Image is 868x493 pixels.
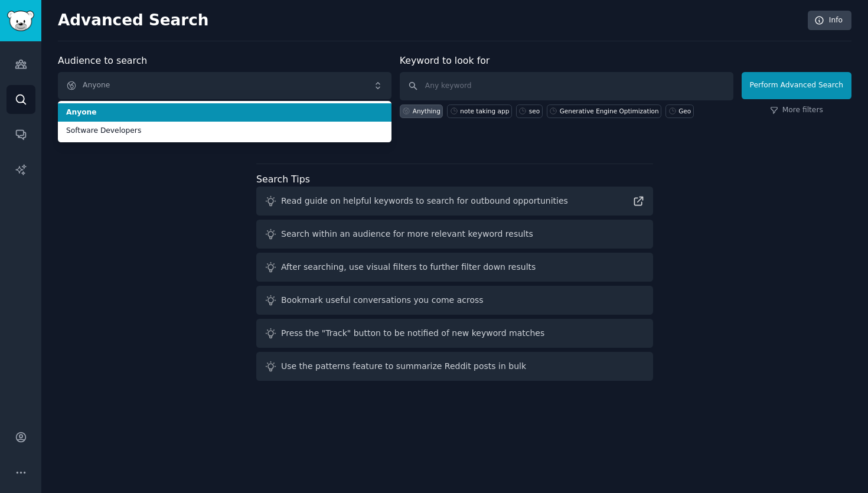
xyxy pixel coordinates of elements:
div: Anything [413,107,440,115]
img: GummySearch logo [7,11,34,31]
div: Search within an audience for more relevant keyword results [281,228,533,240]
a: More filters [770,105,823,116]
div: Bookmark useful conversations you come across [281,294,484,306]
label: Keyword to look for [400,55,490,66]
div: Use the patterns feature to summarize Reddit posts in bulk [281,360,526,373]
button: Perform Advanced Search [742,72,851,99]
div: seo [529,107,540,115]
div: Geo [678,107,691,115]
input: Any keyword [400,72,733,100]
a: Info [808,11,851,31]
div: Generative Engine Optimization [560,107,659,115]
div: Read guide on helpful keywords to search for outbound opportunities [281,195,568,207]
div: Press the "Track" button to be notified of new keyword matches [281,327,544,339]
button: Anyone [58,72,391,99]
h2: Advanced Search [58,11,801,30]
label: Search Tips [256,174,310,185]
span: Anyone [66,107,383,118]
span: Software Developers [66,126,383,136]
label: Audience to search [58,55,147,66]
div: After searching, use visual filters to further filter down results [281,261,536,273]
ul: Anyone [58,101,391,142]
div: note taking app [460,107,509,115]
